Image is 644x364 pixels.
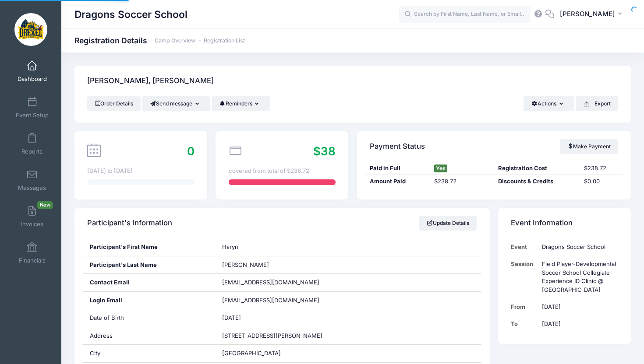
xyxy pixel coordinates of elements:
[494,177,579,186] div: Discounts & Credits
[83,345,216,362] div: City
[538,298,618,315] td: [DATE]
[511,255,538,298] td: Session
[19,257,46,264] span: Financials
[87,211,172,236] h4: Participant's Information
[87,96,141,111] a: Order Details
[560,9,615,19] span: [PERSON_NAME]
[21,220,43,228] span: Invoices
[511,315,538,332] td: To
[87,167,194,175] div: [DATE] to [DATE]
[365,164,430,173] div: Paid in Full
[511,211,573,236] h4: Event Information
[187,144,195,158] span: 0
[313,144,336,158] span: $38
[11,238,53,268] a: Financials
[430,177,494,186] div: $238.72
[494,164,579,173] div: Registration Cost
[155,38,195,44] a: Camp Overview
[399,6,531,23] input: Search by First Name, Last Name, or Email...
[87,69,214,94] h4: [PERSON_NAME], [PERSON_NAME]
[18,75,47,83] span: Dashboard
[229,167,336,175] div: covered from total of $238.72
[212,96,270,111] button: Reminders
[11,92,53,123] a: Event Setup
[370,134,425,159] h4: Payment Status
[222,314,241,321] span: [DATE]
[74,36,245,45] h1: Registration Details
[11,129,53,159] a: Reports
[538,315,618,332] td: [DATE]
[222,279,319,286] span: [EMAIL_ADDRESS][DOMAIN_NAME]
[554,4,631,24] button: [PERSON_NAME]
[18,184,46,192] span: Messages
[83,256,216,274] div: Participant's Last Name
[538,238,618,255] td: Dragons Soccer School
[580,177,623,186] div: $0.00
[511,238,538,255] td: Event
[83,327,216,345] div: Address
[538,255,618,298] td: Field Player-Developmental Soccer School Collegiate Experience ID Clinic @ [GEOGRAPHIC_DATA]
[11,165,53,196] a: Messages
[14,13,47,46] img: Dragons Soccer School
[222,243,238,250] span: Haryn
[142,96,210,111] button: Send message
[37,201,53,209] span: New
[580,164,623,173] div: $238.72
[222,261,269,268] span: [PERSON_NAME]
[222,296,332,305] span: [EMAIL_ADDRESS][DOMAIN_NAME]
[11,201,53,232] a: InvoicesNew
[83,274,216,291] div: Contact Email
[576,96,618,111] button: Export
[511,298,538,315] td: From
[204,38,245,44] a: Registration List
[222,332,322,339] span: [STREET_ADDRESS][PERSON_NAME]
[560,139,618,154] a: Make Payment
[83,292,216,309] div: Login Email
[83,309,216,327] div: Date of Birth
[434,164,447,172] span: Yes
[16,112,49,119] span: Event Setup
[524,96,574,111] button: Actions
[222,350,281,357] span: [GEOGRAPHIC_DATA]
[365,177,430,186] div: Amount Paid
[419,216,477,231] a: Update Details
[83,238,216,256] div: Participant's First Name
[21,148,42,155] span: Reports
[11,56,53,87] a: Dashboard
[74,4,188,24] h1: Dragons Soccer School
